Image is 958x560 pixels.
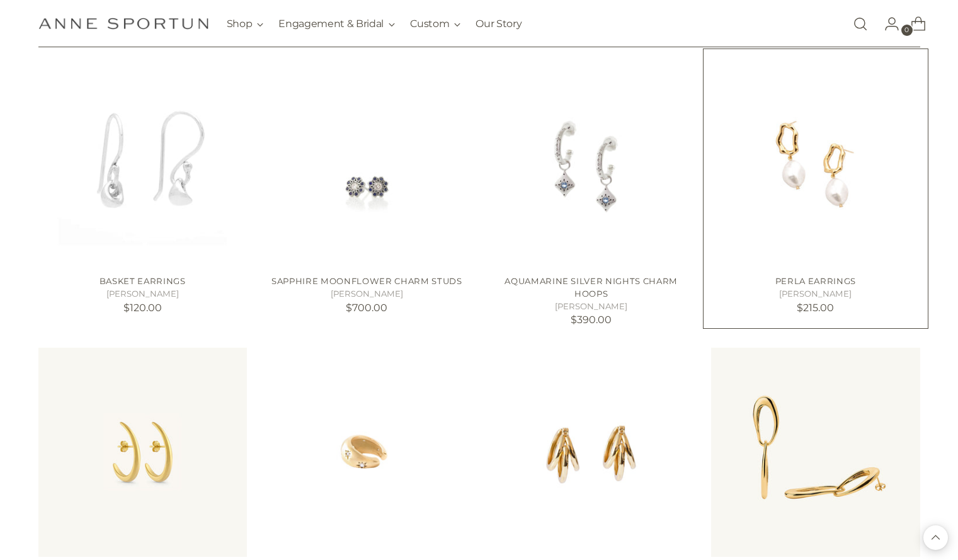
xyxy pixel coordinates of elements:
[263,288,471,300] h5: [PERSON_NAME]
[711,288,920,300] h5: [PERSON_NAME]
[263,348,471,556] a: North Star Ear Cuff
[123,302,162,314] span: $120.00
[38,348,247,556] a: Hook Earrings
[410,10,460,38] button: Custom
[923,525,948,550] button: Back to top
[38,288,247,300] h5: [PERSON_NAME]
[346,302,387,314] span: $700.00
[711,348,920,556] a: Palermo Earrings
[711,57,920,265] a: PERLA EARRINGS
[848,11,873,37] a: Open search modal
[38,57,247,265] a: Basket Earrings
[476,10,522,38] a: Our Story
[487,348,695,556] a: Dani Maxi Earrings
[278,10,395,38] button: Engagement & Bridal
[505,276,678,299] a: Aquamarine Silver Nights Charm Hoops
[901,11,926,37] a: Open cart modal
[571,314,612,326] span: $390.00
[775,276,856,286] a: PERLA EARRINGS
[38,18,208,30] a: Anne Sportun Fine Jewellery
[263,57,471,265] a: Sapphire Moonflower Charm Studs
[227,10,264,38] button: Shop
[271,276,462,286] a: Sapphire Moonflower Charm Studs
[874,11,899,37] a: Go to the account page
[797,302,834,314] span: $215.00
[487,57,695,265] a: Aquamarine Silver Nights Charm Hoops
[901,25,913,36] span: 0
[487,300,695,313] h5: [PERSON_NAME]
[100,276,186,286] a: Basket Earrings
